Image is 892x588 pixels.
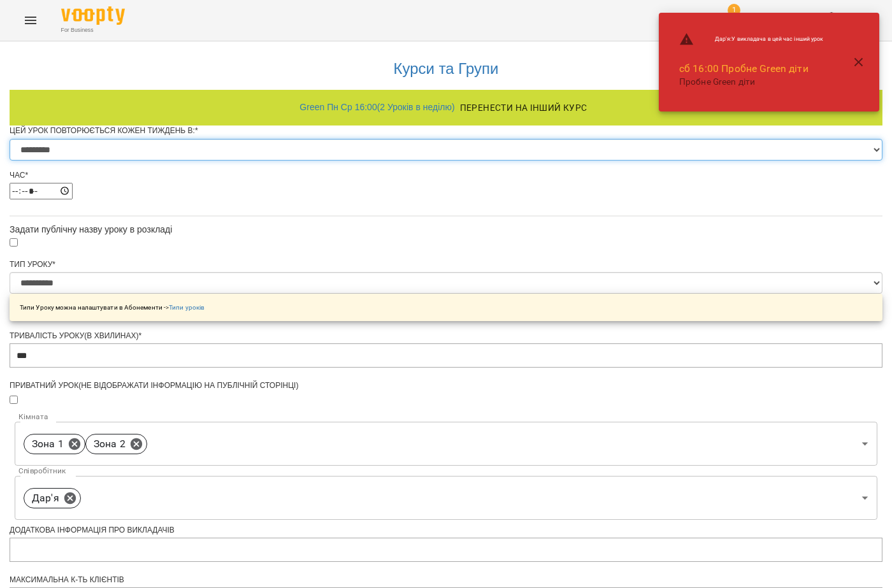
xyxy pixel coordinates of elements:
a: сб 16:00 Пробне Green діти [679,62,809,75]
div: Максимальна к-ть клієнтів [10,575,882,585]
div: Додаткова інформація про викладачів [10,525,882,536]
div: Зона 1Зона 2 [15,422,877,466]
span: 1 [728,4,740,17]
img: Voopty Logo [61,6,125,25]
p: Типи Уроку можна налаштувати в Абонементи -> [20,303,205,312]
p: Зона 2 [94,436,126,452]
a: Green Пн Ср 16:00 ( 2 Уроків в неділю ) [299,102,454,112]
div: Зона 1 [24,434,85,454]
div: Зона 2 [85,434,147,454]
div: Дар'я [24,488,81,508]
span: For Business [61,26,125,34]
div: Приватний урок(не відображати інформацію на публічній сторінці) [10,380,882,391]
a: Типи уроків [169,304,205,311]
div: Цей урок повторюється кожен тиждень в: [10,125,882,136]
p: Пробне Green діти [679,76,824,89]
div: Тип Уроку [10,259,882,270]
h3: Курси та Групи [16,61,876,77]
li: Дар'я : У викладача в цей час інший урок [669,27,834,52]
p: Зона 1 [32,436,64,452]
div: Тривалість уроку(в хвилинах) [10,331,882,341]
div: Дар'я [15,476,877,520]
div: Задати публічну назву уроку в розкладі [10,223,882,236]
div: Час [10,170,882,181]
p: Дар'я [32,491,59,506]
button: Menu [15,5,46,36]
button: Перенести на інший курс [455,96,593,119]
span: Перенести на інший курс [460,100,587,115]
